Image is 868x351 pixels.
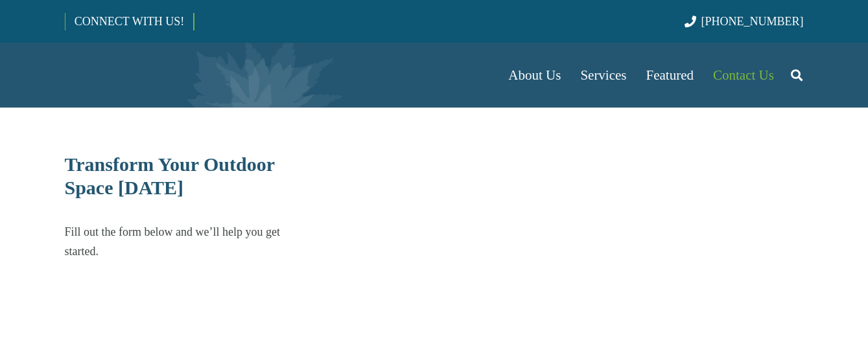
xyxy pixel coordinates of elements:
[508,67,561,83] span: About Us
[685,15,803,28] a: [PHONE_NUMBER]
[580,67,626,83] span: Services
[713,67,774,83] span: Contact Us
[65,222,307,261] p: Fill out the form below and we’ll help you get started.
[570,43,636,108] a: Services
[65,153,275,198] span: Transform Your Outdoor Space [DATE]
[703,43,784,108] a: Contact Us
[637,43,703,108] a: Featured
[65,49,280,101] a: Borst-Logo
[65,6,193,37] a: CONNECT WITH US!
[646,67,694,83] span: Featured
[701,15,804,28] span: [PHONE_NUMBER]
[499,43,570,108] a: About Us
[784,59,810,91] a: Search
